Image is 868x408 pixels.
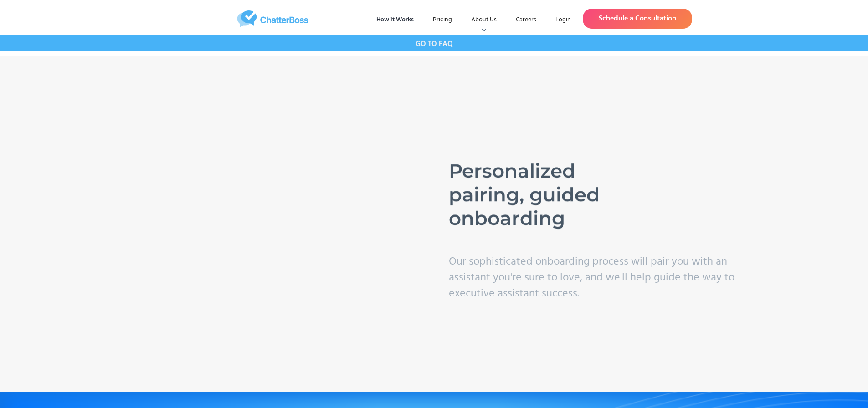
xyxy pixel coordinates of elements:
[548,12,578,28] a: Login
[448,159,651,230] h1: Personalized pairing, guided onboarding
[448,254,742,302] p: Our sophisticated onboarding process will pair you with an assistant you're sure to love, and we'...
[471,15,497,25] div: About Us
[508,12,544,28] a: Careers
[416,38,453,50] strong: GO TO FAQ
[464,12,504,28] div: About Us
[369,12,421,28] a: How it Works
[176,10,369,27] a: home
[426,12,459,28] a: Pricing
[583,9,692,29] a: Schedule a Consultation
[416,35,453,51] a: GO TO FAQ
